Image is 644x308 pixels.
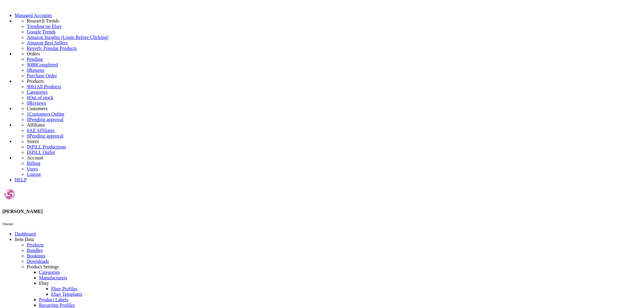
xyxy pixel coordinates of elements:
[27,40,642,46] a: Amazon Best Sellers
[27,133,29,138] span: 0
[27,100,29,106] span: 0
[15,13,52,18] a: Managed Accounts
[27,62,37,67] span: 9088
[27,248,43,253] a: Bundles
[39,297,68,302] a: Product Labels
[27,253,45,258] a: Bookings
[39,281,49,286] a: Ebay
[39,275,67,280] a: Manufacturers
[27,122,642,128] li: Affiliates
[27,128,29,133] span: 0
[27,106,642,111] li: Customers
[39,303,75,308] a: Recurring Profiles
[27,150,55,155] a: DjPiLL Outlet
[27,100,46,106] a: 0Reviews
[27,35,642,40] a: Amazon Insights (Login Before Clicking)
[27,68,29,73] span: 0
[27,62,58,67] a: 9088Completed
[39,270,60,275] a: Categories
[27,264,59,269] span: Product Settings
[27,95,29,100] span: 0
[27,89,47,95] a: Categories
[27,166,38,171] a: Users
[15,177,27,182] a: HELP
[27,95,53,100] a: 0Out of stock
[27,111,65,117] a: 1Customers Online
[27,155,642,161] li: Account
[27,133,63,138] a: 0Pending approval
[27,117,29,122] span: 0
[27,46,642,51] a: Reverb: Popular Products
[27,161,40,166] a: Billing
[27,84,61,89] a: 9061All Products
[27,128,55,133] a: 0All Affiliates
[27,29,642,35] a: Google Trends
[2,222,13,226] small: Owner
[27,144,66,149] a: DjPiLL Productions
[27,79,642,84] li: Products
[27,84,37,89] span: 9061
[27,68,44,73] a: 0Returns
[2,187,16,201] img: joshlucio05
[2,209,642,214] h4: [PERSON_NAME]
[27,51,642,57] li: Orders
[27,73,57,78] a: Purchase Order
[27,172,41,177] a: Logout
[15,231,36,236] a: Dashboard
[27,242,44,247] a: Products
[27,57,642,62] a: Pending
[27,259,49,264] a: Downloads
[51,286,78,291] a: Ebay Profiles
[27,18,642,24] li: Research Trends
[51,292,82,297] a: Ebay Templates
[27,111,29,117] span: 1
[27,139,642,144] li: Stores
[15,237,34,242] span: Item Data
[27,24,642,29] a: Trending on Ebay
[27,117,63,122] a: 0Pending approval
